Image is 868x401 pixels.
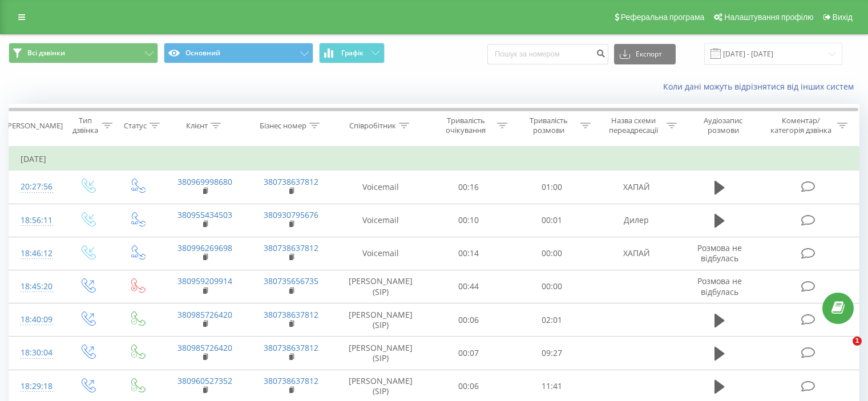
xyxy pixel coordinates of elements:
[264,342,318,353] a: 380738637812
[164,43,313,63] button: Основний
[264,375,318,386] a: 380738637812
[177,209,232,220] a: 380955434503
[520,116,578,135] div: Тривалість розмови
[427,303,510,337] td: 00:06
[177,375,232,386] a: 380960527352
[341,49,364,57] span: Графік
[124,121,147,131] div: Статус
[510,171,593,204] td: 01:00
[177,176,232,187] a: 380969998680
[264,309,318,320] a: 380738637812
[21,276,51,298] div: 18:45:20
[21,209,51,232] div: 18:56:11
[697,242,742,264] span: Розмова не відбулась
[427,337,510,370] td: 00:07
[319,43,385,63] button: Графік
[614,44,676,64] button: Експорт
[593,204,679,237] td: Дилер
[264,242,318,253] a: 380738637812
[724,13,813,22] span: Налаштування профілю
[72,116,99,135] div: Тип дзвінка
[5,121,63,131] div: [PERSON_NAME]
[9,43,158,63] button: Всі дзвінки
[427,204,510,237] td: 00:10
[260,121,306,131] div: Бізнес номер
[690,116,757,135] div: Аудіозапис розмови
[510,270,593,303] td: 00:00
[21,176,51,198] div: 20:27:56
[427,270,510,303] td: 00:44
[334,171,427,204] td: Voicemail
[177,309,232,320] a: 380985726420
[9,148,859,171] td: [DATE]
[833,13,853,22] span: Вихід
[264,209,318,220] a: 380930795676
[21,375,51,398] div: 18:29:18
[264,276,318,286] a: 380735656735
[334,303,427,337] td: [PERSON_NAME] (SIP)
[21,242,51,265] div: 18:46:12
[853,337,862,346] span: 1
[177,342,232,353] a: 380985726420
[604,116,664,135] div: Назва схеми переадресації
[697,276,742,297] span: Розмова не відбулась
[21,342,51,364] div: 18:30:04
[768,116,834,135] div: Коментар/категорія дзвінка
[621,13,705,22] span: Реферальна програма
[510,337,593,370] td: 09:27
[334,270,427,303] td: [PERSON_NAME] (SIP)
[829,337,857,364] iframe: Intercom live chat
[177,276,232,286] a: 380959209914
[21,309,51,331] div: 18:40:09
[427,171,510,204] td: 00:16
[663,81,859,92] a: Коли дані можуть відрізнятися вiд інших систем
[427,237,510,270] td: 00:14
[334,237,427,270] td: Voicemail
[487,44,608,64] input: Пошук за номером
[334,337,427,370] td: [PERSON_NAME] (SIP)
[438,116,495,135] div: Тривалість очікування
[510,237,593,270] td: 00:00
[593,171,679,204] td: ХАПАЙ
[177,242,232,253] a: 380996269698
[510,204,593,237] td: 00:01
[593,237,679,270] td: ХАПАЙ
[27,48,65,58] span: Всі дзвінки
[264,176,318,187] a: 380738637812
[510,303,593,337] td: 02:01
[349,121,396,131] div: Співробітник
[334,204,427,237] td: Voicemail
[186,121,208,131] div: Клієнт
